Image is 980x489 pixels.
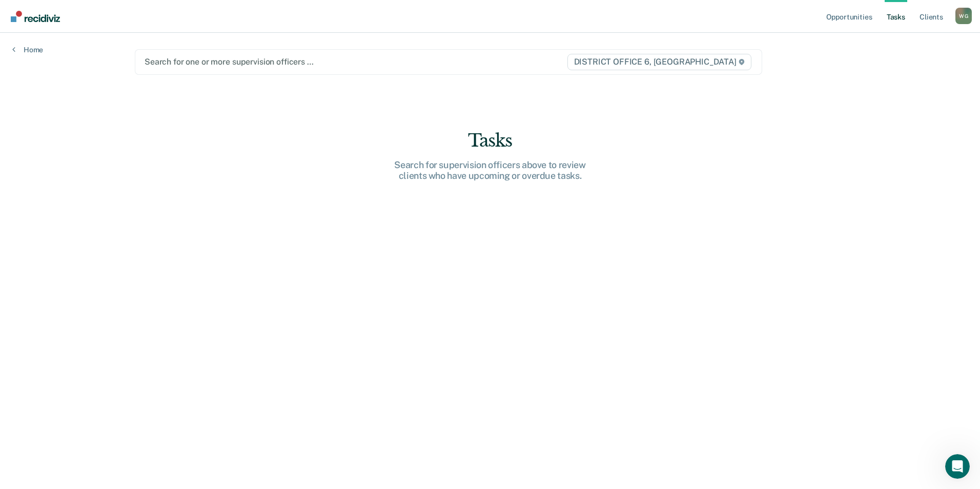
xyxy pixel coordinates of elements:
[11,11,60,22] img: Recidiviz
[955,8,972,24] button: Profile dropdown button
[12,45,43,54] a: Home
[326,130,654,151] div: Tasks
[326,159,654,181] div: Search for supervision officers above to review clients who have upcoming or overdue tasks.
[945,454,970,479] iframe: Intercom live chat
[567,54,751,70] span: DISTRICT OFFICE 6, [GEOGRAPHIC_DATA]
[955,8,972,24] div: W G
